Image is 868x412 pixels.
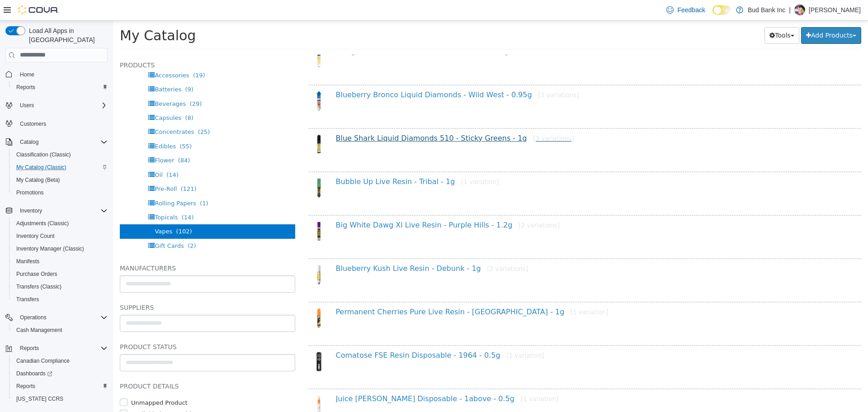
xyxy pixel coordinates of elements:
span: Accessories [42,51,76,58]
input: Dark Mode [712,5,731,15]
small: [3 variations] [425,71,466,78]
img: 150 [196,200,216,221]
button: Catalog [16,137,42,147]
small: [1 variation] [393,331,431,338]
span: Feedback [677,5,705,14]
span: (102) [63,207,79,214]
span: Customers [20,120,46,128]
p: | [789,5,791,15]
span: Canadian Compliance [13,355,108,366]
a: Promotions [13,187,47,198]
img: 150 [196,114,216,134]
a: Permanent Cherries Pure Live Resin - [GEOGRAPHIC_DATA] - 1g[1 variation] [223,287,495,295]
span: (121) [68,165,84,171]
span: Inventory Manager (Classic) [16,245,84,252]
span: Topicals [42,193,65,200]
span: (9) [72,65,80,72]
span: Purchase Orders [13,269,108,279]
button: Home [2,68,111,81]
img: 150 [196,331,216,351]
h5: Manufacturers [7,242,182,253]
span: Load All Apps in [GEOGRAPHIC_DATA] [25,26,108,44]
a: Customers [16,118,50,129]
a: Reports [13,381,39,392]
h5: Product Details [7,360,182,371]
a: Blueberry Bronco Liquid Diamonds - Wild West - 0.95g[3 variations] [223,70,467,78]
button: Tools [651,6,686,23]
span: Manifests [13,256,108,267]
span: Canadian Compliance [16,357,70,365]
span: Concentrates [42,108,81,114]
span: Reports [16,383,35,390]
span: Operations [20,314,47,321]
span: [US_STATE] CCRS [16,395,63,403]
span: Adjustments (Classic) [13,218,108,229]
span: (84) [65,136,77,143]
span: Promotions [13,187,108,198]
a: Canadian Compliance [13,355,73,366]
small: [1 variation] [458,288,495,295]
span: Transfers (Classic) [16,283,61,290]
button: Customers [2,117,111,130]
button: Reports [9,81,111,94]
a: Bubble Up Live Resin - Tribal - 1g[1 variation] [223,156,386,165]
p: [PERSON_NAME] [809,5,861,15]
button: Operations [16,312,50,323]
a: Transfers (Classic) [13,281,65,292]
button: Add Products [688,6,748,23]
span: My Catalog (Classic) [13,162,108,173]
a: Inventory Count [13,231,58,242]
button: [US_STATE] CCRS [9,393,111,405]
button: Transfers (Classic) [9,280,111,293]
span: Catalog [20,138,38,146]
a: Inventory Manager (Classic) [13,243,88,254]
h5: Product Status [7,321,182,331]
button: Purchase Orders [9,268,111,280]
span: (8) [72,94,80,100]
small: [1 variation] [402,27,440,34]
button: Inventory Count [9,230,111,242]
button: Users [16,100,38,111]
span: My Catalog (Classic) [16,164,66,171]
span: Users [20,102,34,109]
span: Transfers [13,294,108,305]
button: Reports [16,343,42,354]
button: Catalog [2,136,111,148]
span: Adjustments (Classic) [16,220,69,227]
span: Reports [13,82,108,93]
button: Inventory Manager (Classic) [9,242,111,255]
span: My Catalog [7,7,83,23]
small: [3 variations] [420,114,461,121]
a: My Catalog (Classic) [13,162,70,173]
a: Transfers [13,294,42,305]
span: Classification (Classic) [13,149,108,160]
span: Cash Management [13,325,108,336]
button: Canadian Compliance [9,355,111,367]
button: Inventory [2,204,111,217]
span: Transfers (Classic) [13,281,108,292]
button: Manifests [9,255,111,268]
a: Dashboards [13,368,56,379]
span: Customers [16,118,108,129]
img: 150 [196,70,216,90]
a: Feedback [663,1,708,19]
img: 150 [196,374,216,394]
small: [2 variations] [374,244,415,251]
span: Batteries [42,65,68,72]
span: Reports [16,84,35,91]
span: (29) [77,80,89,86]
span: Gift Cards [42,222,71,228]
button: Users [2,99,111,112]
span: Reports [20,345,39,352]
a: Juice [PERSON_NAME] Disposable - 1above - 0.5g[1 variation] [223,374,446,382]
span: Inventory [16,205,108,216]
span: Classification (Classic) [16,151,71,158]
span: Inventory Count [16,232,55,240]
span: Operations [16,312,108,323]
span: Flower [42,136,61,143]
span: Home [16,69,108,80]
span: Inventory Count [13,231,108,242]
small: [1 variation] [407,374,445,382]
span: Home [20,71,34,78]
